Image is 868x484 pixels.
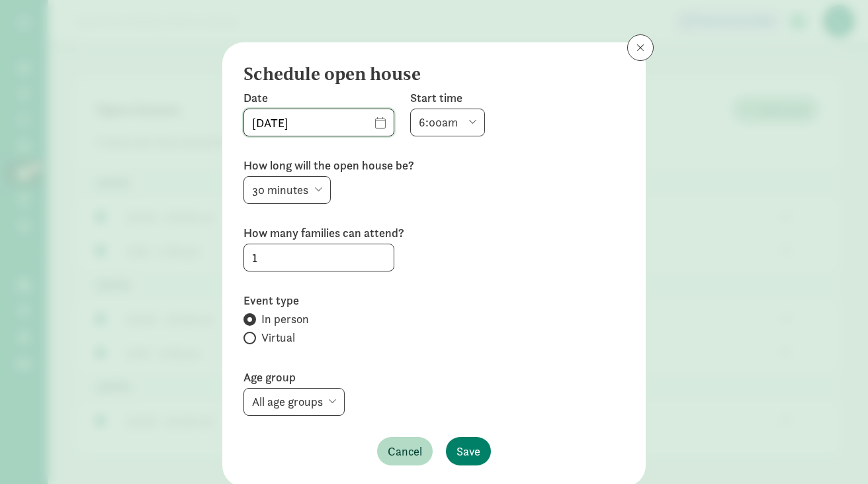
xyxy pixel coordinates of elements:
[243,225,625,241] label: How many families can attend?
[243,369,625,385] label: Age group
[243,90,394,106] label: Date
[456,442,480,460] span: Save
[446,437,491,465] button: Save
[243,158,625,173] label: How long will the open house be?
[243,64,614,85] h4: Schedule open house
[410,90,485,106] label: Start time
[243,293,625,309] label: Event type
[802,420,868,484] iframe: Chat Widget
[377,437,433,465] button: Cancel
[388,442,422,460] span: Cancel
[261,311,309,327] span: In person
[261,330,295,346] span: Virtual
